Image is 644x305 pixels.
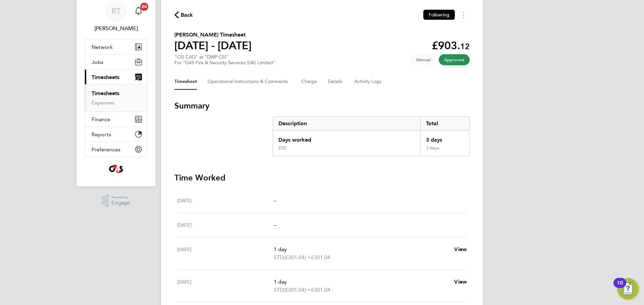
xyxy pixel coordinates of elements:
button: Details [328,74,343,90]
a: 20 [132,0,145,22]
span: This timesheet has been approved. [439,54,470,65]
p: 1 day [274,278,449,286]
div: Description [273,117,420,130]
button: Network [85,40,147,54]
span: Following [429,12,449,18]
span: Finance [92,116,110,123]
button: Reports [85,127,147,142]
span: (£301.04) = [284,287,311,293]
a: View [454,245,467,253]
h3: Summary [174,100,470,111]
div: [DATE] [177,245,274,261]
span: 12 [460,42,470,51]
div: Timesheets [85,84,147,111]
h1: [DATE] - [DATE] [174,39,252,52]
button: Back [174,11,193,19]
span: £301.04 [311,254,330,260]
span: STD [274,286,284,294]
h3: Time Worked [174,172,470,183]
button: Operational Instructions & Comments [208,74,290,90]
a: Go to home page [85,164,148,174]
span: £301.04 [311,287,330,293]
button: Preferences [85,142,147,157]
a: View [454,278,467,286]
span: Jobs [92,59,103,65]
span: Richard Thornton [85,24,148,32]
span: Timesheets [92,74,119,80]
span: – [274,197,276,204]
p: 1 day [274,245,449,253]
button: Timesheets Menu [458,10,470,20]
a: RT[PERSON_NAME] [85,0,148,32]
div: [DATE] [177,197,274,205]
span: (£301.04) = [284,254,311,260]
button: Activity Logs [354,74,382,90]
div: Summary [273,117,470,156]
button: Timesheets [85,70,147,84]
span: – [274,222,276,228]
span: 20 [140,3,148,11]
span: Network [92,44,113,50]
span: Back [181,11,193,19]
div: [DATE] [177,278,274,294]
button: Jobs [85,55,147,69]
app-decimal: £903. [432,39,470,52]
button: Following [423,10,455,20]
button: Finance [85,112,147,127]
button: Open Resource Center, 10 new notifications [617,278,639,300]
span: Engage [111,200,130,206]
a: Timesheets [92,90,119,96]
div: STD [278,145,286,151]
div: Days worked [273,131,420,145]
div: [DATE] [177,221,274,229]
h2: [PERSON_NAME] Timesheet [174,31,252,39]
a: Powered byEngage [102,195,130,207]
span: Powered by [111,195,130,200]
div: 10 [617,283,623,292]
span: STD [274,253,284,261]
button: Charge [301,74,317,90]
button: Timesheet [174,74,197,90]
span: RT [111,7,121,15]
div: For "G4S Fire & Security Services (UK) Limited" [174,60,275,66]
span: This timesheet was manually created. [411,54,436,65]
div: 3 days [420,145,469,156]
div: 3 days [420,131,469,145]
span: Preferences [92,146,120,153]
a: Expenses [92,99,114,106]
span: View [454,279,467,285]
div: Total [420,117,469,130]
img: g4sssuk-logo-retina.png [108,164,125,174]
div: "CSI CAD" at "DWP CSI" [174,54,275,66]
span: Reports [92,131,111,138]
span: View [454,246,467,252]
